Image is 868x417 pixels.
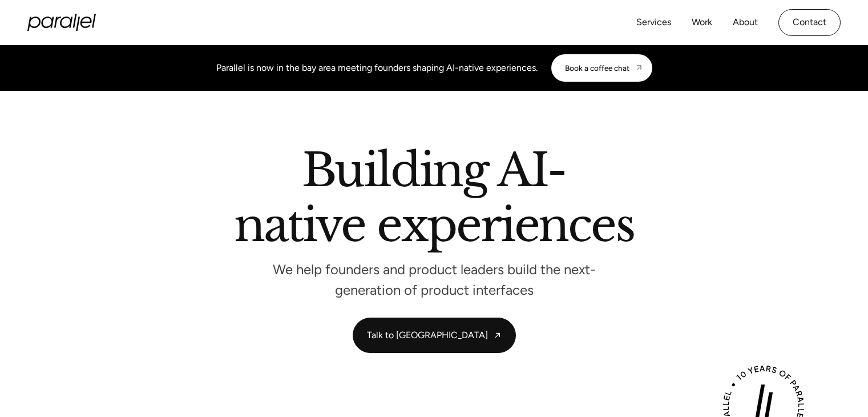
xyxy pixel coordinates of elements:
div: Book a coffee chat [565,63,629,73]
a: Services [636,14,671,31]
img: CTA arrow image [634,63,643,73]
div: Parallel is now in the bay area meeting founders shaping AI-native experiences. [216,61,538,75]
p: We help founders and product leaders build the next-generation of product interfaces [263,264,605,295]
h2: Building AI-native experiences [109,148,760,252]
a: Book a coffee chat [551,54,652,82]
a: Work [692,14,712,31]
a: Contact [778,9,841,36]
a: About [733,14,758,31]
